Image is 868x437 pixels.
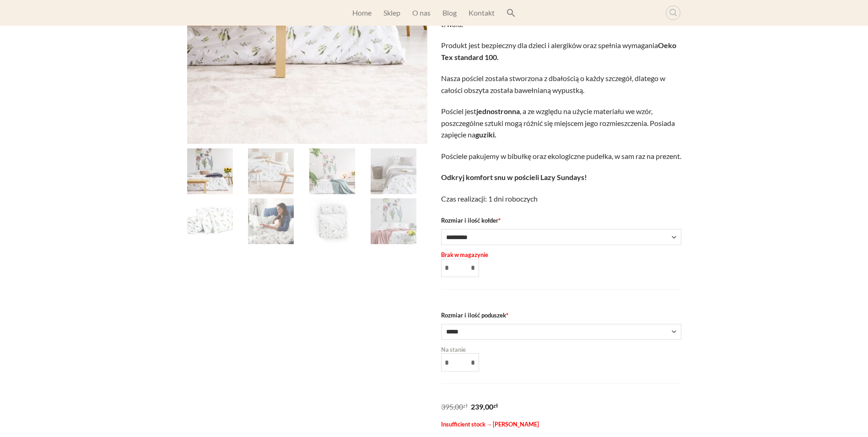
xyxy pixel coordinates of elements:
[371,198,416,244] img: listki-100x100.jpg
[309,148,355,194] img: posciel-listki-100x100.jpeg
[441,421,681,427] p: Insufficient stock → [PERSON_NAME]
[441,311,681,319] label: Rozmiar i ilość poduszek
[471,402,498,411] span: 239,00
[507,4,516,22] a: Search Icon Link
[441,39,681,63] p: Produkt jest bezpieczny dla dzieci i alergików oraz spełnia wymagania
[493,403,498,409] span: zł
[442,5,457,21] a: Blog
[441,402,468,411] span: 395,00
[441,41,676,61] strong: Oeko Tex standard 100.
[506,311,508,319] abbr: Required option
[441,72,681,96] p: Nasza pościel została stworzona z dbałością o każdy szczegół, dlatego w całości obszyta została b...
[187,148,233,194] img: posciel-z-antybakteryjnymi-jonami-srebra-listki-100x100.jpg
[309,198,355,244] img: listki-1-100x100.png
[187,198,233,244] img: pościel
[441,346,681,354] p: Na stanie
[463,403,468,409] span: zł
[476,107,520,115] strong: jednostronna
[383,5,400,21] a: Sklep
[412,5,431,21] a: O nas
[507,8,516,17] svg: Search
[469,5,495,21] a: Kontakt
[453,259,467,277] input: Ilość produktu
[352,5,372,21] a: Home
[666,5,680,20] a: Wyszukiwarka
[248,198,294,244] img: newsletter-100x100.jpeg
[441,217,681,224] label: Rozmiar i ilość kołder
[475,130,496,139] strong: guziki.
[248,148,294,194] img: posciel-z-jonami-srebra-100x100.jpg
[441,105,681,141] p: Pościel jest , a ze względu na użycie materiału we wzór, poszczególne sztuki mogą różnić się miej...
[441,251,681,259] p: Brak w magazynie
[371,148,416,194] img: Listki-3-100x100.jpg
[441,150,681,162] p: Pościele pakujemy w bibułkę oraz ekologiczne pudełka, w sam raz na prezent.
[441,173,587,181] strong: Odkryj komfort snu w pościeli Lazy Sundays!
[453,353,467,371] input: Ilość produktu
[498,217,501,224] abbr: Required option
